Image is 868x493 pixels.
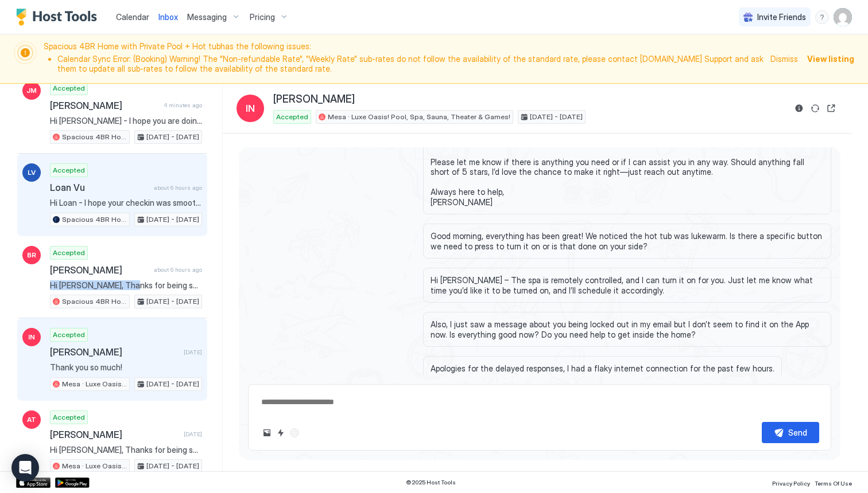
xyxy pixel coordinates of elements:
[834,8,852,26] div: User profile
[815,10,829,24] div: menu
[154,266,202,273] span: about 6 hours ago
[62,461,127,471] span: Mesa · Luxe Oasis! Pool, Spa, Sauna, Theater & Games!
[116,12,149,22] span: Calendar
[44,41,764,76] span: Spacious 4BR Home with Private Pool + Hot tub has the following issues:
[50,429,179,440] span: [PERSON_NAME]
[27,250,36,260] span: BR
[146,296,199,307] span: [DATE] - [DATE]
[824,101,838,115] button: Open reservation
[50,445,202,455] span: Hi [PERSON_NAME], Thanks for being such a great guest and leaving the place so clean. I just left...
[28,167,36,178] span: LV
[146,132,199,142] span: [DATE] - [DATE]
[116,11,149,23] a: Calendar
[50,264,149,276] span: [PERSON_NAME]
[431,363,774,374] span: Apologies for the delayed responses, I had a flaky internet connection for the past few hours.
[184,349,202,356] span: [DATE]
[808,101,822,115] button: Sync reservation
[757,12,806,22] span: Invite Friends
[62,214,127,225] span: Spacious 4BR Home with Private Pool + Hot tub
[770,53,798,65] div: Dismiss
[246,101,255,115] span: IN
[184,431,202,438] span: [DATE]
[62,132,127,142] span: Spacious 4BR Home with Private Pool + Hot tub
[26,85,37,96] span: JM
[50,280,202,291] span: Hi [PERSON_NAME], Thanks for being such a great guest and leaving the place so clean. I just left...
[16,478,51,488] a: App Store
[158,12,178,22] span: Inbox
[276,112,308,122] span: Accepted
[50,362,202,373] span: Thank you so much!
[50,116,202,126] span: Hi [PERSON_NAME] - I hope you are doing well. As mentioned on the listing and the booking confirm...
[62,379,127,389] span: Mesa · Luxe Oasis! Pool, Spa, Sauna, Theater & Games!
[762,422,819,443] button: Send
[53,412,85,422] span: Accepted
[57,54,764,74] li: Calendar Sync Error: (Booking) Warning! The "Non-refundable Rate", "Weekly Rate" sub-rates do not...
[164,101,202,109] span: 4 minutes ago
[62,296,127,307] span: Spacious 4BR Home with Private Pool + Hot tub
[431,231,824,251] span: Good morning, everything has been great! We noticed the hot tub was lukewarm. Is there a specific...
[431,319,824,339] span: Also, I just saw a message about you being locked out in my email but I don’t seem to find it on ...
[53,248,85,258] span: Accepted
[772,480,810,487] span: Privacy Policy
[815,480,852,487] span: Terms Of Use
[50,182,149,193] span: Loan Vu
[406,479,456,486] span: © 2025 Host Tools
[53,83,85,93] span: Accepted
[792,101,806,115] button: Reservation information
[187,12,227,22] span: Messaging
[772,476,810,488] a: Privacy Policy
[55,478,90,488] a: Google Play Store
[146,379,199,389] span: [DATE] - [DATE]
[788,427,807,439] div: Send
[16,9,102,26] a: Host Tools Logo
[28,332,35,342] span: IN
[11,454,39,482] div: Open Intercom Messenger
[146,461,199,471] span: [DATE] - [DATE]
[530,112,583,122] span: [DATE] - [DATE]
[158,11,178,23] a: Inbox
[154,184,202,191] span: about 6 hours ago
[50,346,179,358] span: [PERSON_NAME]
[274,426,288,440] button: Quick reply
[250,12,275,22] span: Pricing
[50,198,202,208] span: Hi Loan - I hope your checkin was smooth, you’re settling in comfortably and that everything is t...
[53,165,85,175] span: Accepted
[273,93,355,106] span: [PERSON_NAME]
[50,100,159,111] span: [PERSON_NAME]
[27,414,36,425] span: AT
[807,53,854,65] div: View listing
[146,214,199,225] span: [DATE] - [DATE]
[431,117,824,208] span: Good morning [PERSON_NAME]! I hope that you have settled in [GEOGRAPHIC_DATA] and that you are en...
[431,275,824,295] span: Hi [PERSON_NAME] – The spa is remotely controlled, and I can turn it on for you. Just let me know...
[815,476,852,488] a: Terms Of Use
[260,426,274,440] button: Upload image
[328,112,510,122] span: Mesa · Luxe Oasis! Pool, Spa, Sauna, Theater & Games!
[53,330,85,340] span: Accepted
